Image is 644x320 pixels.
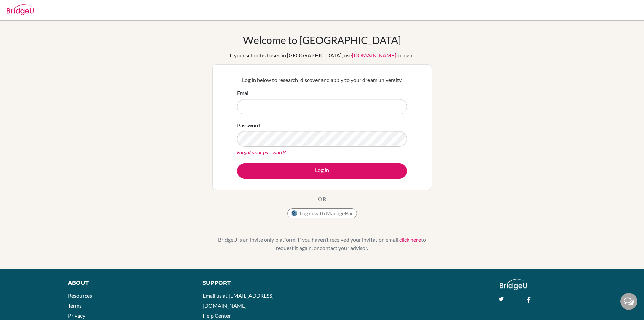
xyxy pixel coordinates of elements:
[68,302,82,309] a: Terms
[202,312,231,319] a: Help Center
[237,89,250,97] label: Email
[15,5,29,11] span: Help
[237,76,407,84] p: Log in below to research, discover and apply to your dream university.
[68,292,92,299] a: Resources
[212,236,432,252] p: BridgeU is an invite only platform. If you haven’t received your invitation email, to request it ...
[202,279,314,287] div: Support
[202,292,274,309] a: Email us at [EMAIL_ADDRESS][DOMAIN_NAME]
[237,163,407,179] button: Log in
[287,208,357,218] button: Log in with ManageBac
[352,52,396,58] a: [DOMAIN_NAME]
[68,312,85,319] a: Privacy
[7,4,34,15] img: Bridge-U
[243,34,401,46] h1: Welcome to [GEOGRAPHIC_DATA]
[68,279,187,287] div: About
[237,121,260,129] label: Password
[500,279,527,290] img: logo_white@2x-f4f0deed5e89b7ecb1c2cc34c3e3d731f90f0f143d5ea2071677605dd97b5244.png
[230,51,415,59] div: If your school is based in [GEOGRAPHIC_DATA], use to login.
[399,236,421,243] a: click here
[318,195,326,203] p: OR
[237,149,286,155] a: Forgot your password?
